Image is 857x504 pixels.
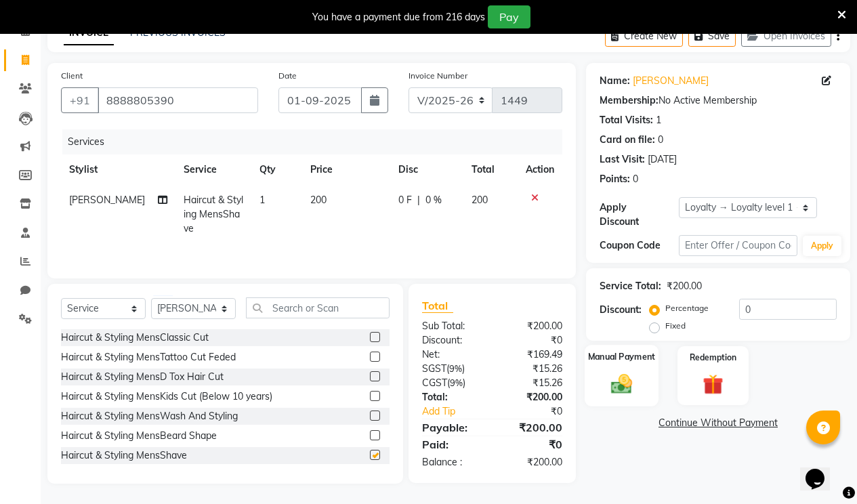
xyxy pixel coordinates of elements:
span: Total [422,299,453,313]
div: 0 [633,172,638,186]
span: 200 [310,194,327,206]
th: Qty [251,154,302,185]
label: Invoice Number [409,70,467,82]
div: Haircut & Styling MensKids Cut (Below 10 years) [61,390,272,404]
div: Total: [412,390,493,404]
div: Apply Discount [600,201,679,229]
div: Service Total: [600,279,661,293]
label: Date [278,70,297,82]
span: CGST [422,377,447,389]
div: 0 [658,133,663,147]
th: Action [518,154,562,185]
th: Price [302,154,390,185]
div: Card on file: [600,133,655,147]
div: ₹200.00 [667,279,702,293]
div: ₹0 [492,333,572,348]
th: Disc [390,154,463,185]
div: 1 [656,113,661,127]
div: Haircut & Styling MensShave [61,448,187,463]
div: Total Visits: [600,113,653,127]
div: Payable: [412,419,493,436]
th: Service [175,154,251,185]
a: [PERSON_NAME] [633,74,709,88]
a: Add Tip [412,404,505,419]
label: Client [61,70,83,82]
input: Enter Offer / Coupon Code [679,235,797,256]
div: Discount: [412,333,493,348]
span: 200 [472,194,488,206]
div: ₹0 [492,436,572,453]
span: | [417,193,420,207]
div: ₹169.49 [492,348,572,362]
input: Search or Scan [246,297,390,318]
div: Net: [412,348,493,362]
button: Open Invoices [741,26,831,47]
label: Percentage [665,302,709,314]
div: Name: [600,74,630,88]
span: 9% [449,363,462,374]
img: _cash.svg [604,371,639,396]
div: Haircut & Styling MensTattoo Cut Feded [61,350,236,364]
label: Redemption [690,352,736,364]
div: ₹200.00 [492,390,572,404]
button: Save [688,26,736,47]
div: Haircut & Styling MensD Tox Hair Cut [61,370,224,384]
div: Haircut & Styling MensWash And Styling [61,409,238,423]
div: ₹15.26 [492,376,572,390]
div: ₹200.00 [492,419,572,436]
div: Paid: [412,436,493,453]
div: ₹0 [505,404,572,419]
div: Services [62,129,572,154]
div: ₹200.00 [492,319,572,333]
div: Haircut & Styling MensClassic Cut [61,331,209,345]
span: SGST [422,362,446,375]
div: Haircut & Styling MensBeard Shape [61,429,217,443]
span: [PERSON_NAME] [69,194,145,206]
div: Sub Total: [412,319,493,333]
th: Total [463,154,518,185]
span: Haircut & Styling MensShave [184,194,243,234]
div: ₹15.26 [492,362,572,376]
iframe: chat widget [800,450,843,490]
div: Last Visit: [600,152,645,167]
th: Stylist [61,154,175,185]
span: 1 [259,194,265,206]
div: No Active Membership [600,93,837,108]
span: 9% [450,377,463,388]
div: ( ) [412,376,493,390]
span: 0 % [425,193,442,207]
span: 0 F [398,193,412,207]
div: Balance : [412,455,493,469]
div: Points: [600,172,630,186]
div: Coupon Code [600,238,679,253]
div: Discount: [600,303,642,317]
input: Search by Name/Mobile/Email/Code [98,87,258,113]
button: Pay [488,5,530,28]
button: Create New [605,26,683,47]
button: Apply [803,236,841,256]
a: Continue Without Payment [589,416,848,430]
label: Manual Payment [588,350,656,363]
img: _gift.svg [696,372,730,397]
button: +91 [61,87,99,113]
div: Membership: [600,93,659,108]
label: Fixed [665,320,686,332]
div: ₹200.00 [492,455,572,469]
div: ( ) [412,362,493,376]
div: You have a payment due from 216 days [312,10,485,24]
div: [DATE] [648,152,677,167]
